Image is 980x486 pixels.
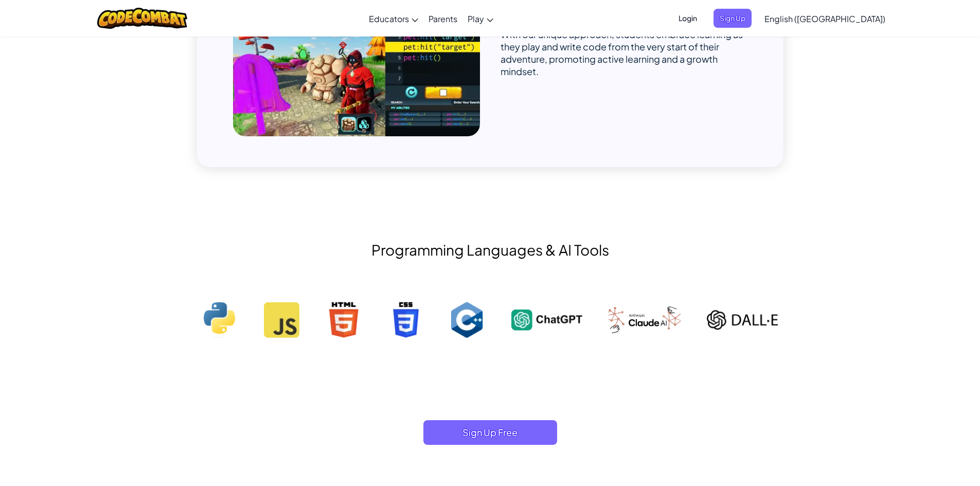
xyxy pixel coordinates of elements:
[369,13,409,24] span: Educators
[97,8,187,29] img: CodeCombat logo
[714,9,752,28] button: Sign Up
[609,307,681,333] img: Stable Diffusion logo
[449,302,485,338] img: C++ logo
[462,5,498,32] a: Play
[364,5,423,32] a: Educators
[501,28,743,77] span: With our unique approach, students embrace learning as they play and write code from the very sta...
[468,13,484,24] span: Play
[202,302,238,338] img: Python logo
[707,302,778,338] img: DALL-E logo
[326,302,361,338] img: HTML logo
[264,302,299,338] img: JavaScript logo
[759,5,890,32] a: English ([GEOGRAPHIC_DATA])
[387,302,423,338] img: CSS logo
[423,420,557,445] button: Sign Up Free
[764,13,885,24] span: English ([GEOGRAPHIC_DATA])
[423,5,462,32] a: Parents
[197,239,783,261] h2: Programming Languages & AI Tools
[672,9,703,28] button: Login
[511,302,582,338] img: ChatGPT logo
